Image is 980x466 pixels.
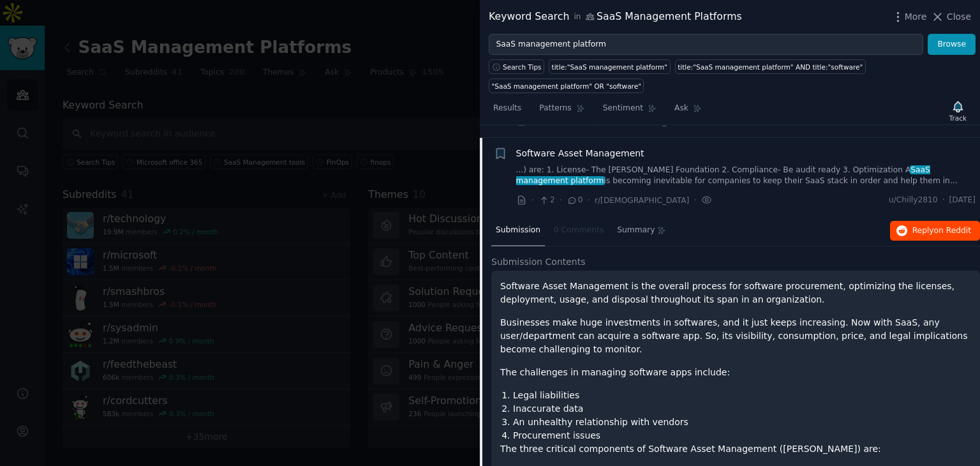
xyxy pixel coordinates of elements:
[891,10,927,24] button: More
[890,221,980,241] button: Replyon Reddit
[500,366,971,379] p: The challenges in managing software apps include:
[603,103,643,114] span: Sentiment
[949,195,976,206] span: [DATE]
[678,63,863,71] div: title:"SaaS management platform" AND title:"software"
[503,63,542,71] span: Search Tips
[500,316,971,356] p: Businesses make huge investments in softwares, and it just keeps increasing. Now with SaaS, any u...
[489,9,742,25] div: Keyword Search SaaS Management Platforms
[889,195,938,206] span: u/Chilly2810
[491,255,586,269] span: Submission Contents
[535,98,589,124] a: Patterns
[567,195,583,206] span: 0
[694,193,696,207] span: ·
[947,10,971,24] span: Close
[516,147,644,160] a: Software Asset Management
[489,59,544,74] button: Search Tips
[489,98,526,124] a: Results
[949,114,967,123] div: Track
[928,34,976,56] button: Browse
[574,11,581,23] span: in
[675,59,866,74] a: title:"SaaS management platform" AND title:"software"
[674,103,688,114] span: Ask
[560,193,562,207] span: ·
[912,225,971,237] span: Reply
[552,63,668,71] div: title:"SaaS management platform"
[493,103,521,114] span: Results
[549,59,671,74] a: title:"SaaS management platform"
[513,402,971,416] li: Inaccurate data
[595,196,689,205] span: r/[DEMOGRAPHIC_DATA]
[539,103,571,114] span: Patterns
[516,165,976,187] a: ...) are: 1. License- The [PERSON_NAME] Foundation 2. Compliance- Be audit ready 3. Optimization ...
[670,98,706,124] a: Ask
[513,429,971,442] li: Procurement issues
[500,442,971,456] p: The three critical components of Software Asset Management ([PERSON_NAME]) are:
[942,195,945,206] span: ·
[489,79,644,93] a: "SaaS management platform" OR "software"
[945,98,971,124] button: Track
[931,10,971,24] button: Close
[531,193,534,207] span: ·
[588,193,590,207] span: ·
[513,389,971,402] li: Legal liabilities
[595,117,689,126] span: r/[DEMOGRAPHIC_DATA]
[513,416,971,429] li: An unhealthy relationship with vendors
[934,226,971,235] span: on Reddit
[617,225,655,236] span: Summary
[492,82,641,91] div: "SaaS management platform" OR "software"
[496,225,540,236] span: Submission
[538,195,554,206] span: 2
[489,34,923,56] input: Try a keyword related to your business
[500,280,971,306] p: Software Asset Management is the overall process for software procurement, optimizing the license...
[598,98,661,124] a: Sentiment
[905,10,927,24] span: More
[516,165,930,186] span: SaaS management platform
